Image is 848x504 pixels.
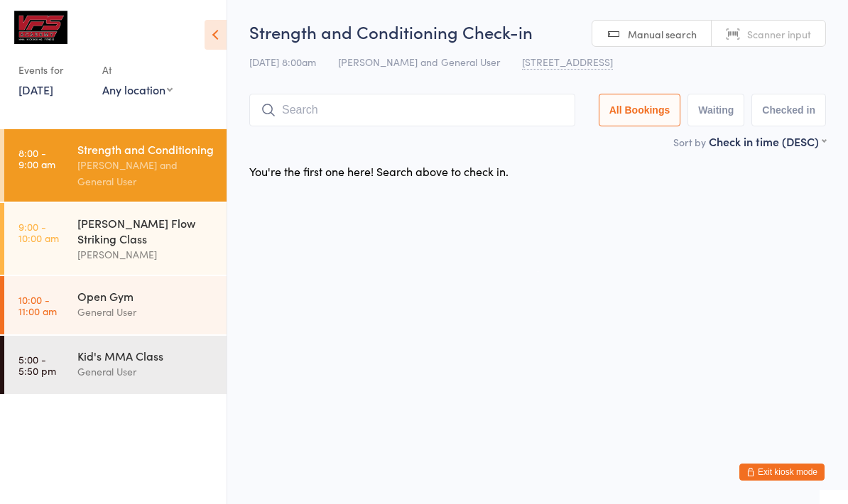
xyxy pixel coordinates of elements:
div: [PERSON_NAME] [77,246,214,263]
div: You're the first one here! Search above to check in. [249,163,509,179]
span: [DATE] 8:00am [249,55,316,69]
button: Checked in [751,94,826,126]
div: Events for [18,58,88,82]
span: [PERSON_NAME] and General User [338,55,500,69]
div: Any location [102,82,173,97]
div: [PERSON_NAME] Flow Striking Class [77,215,214,246]
time: 9:00 - 10:00 am [18,221,59,243]
a: [DATE] [18,82,53,97]
div: Open Gym [77,288,214,304]
button: Exit kiosk mode [739,464,825,481]
button: Waiting [687,94,744,126]
time: 10:00 - 11:00 am [18,294,57,317]
div: Strength and Conditioning [77,141,214,157]
div: Check in time (DESC) [709,133,826,149]
div: Kid's MMA Class [77,348,214,363]
h2: Strength and Conditioning Check-in [249,20,826,43]
input: Search [249,94,575,126]
div: General User [77,304,214,320]
div: [PERSON_NAME] and General User [77,157,214,190]
button: All Bookings [599,94,681,126]
a: 5:00 -5:50 pmKid's MMA ClassGeneral User [4,336,227,394]
time: 8:00 - 9:00 am [18,147,55,170]
span: Scanner input [747,27,811,41]
label: Sort by [673,135,706,149]
time: 5:00 - 5:50 pm [18,354,56,376]
a: 8:00 -9:00 amStrength and Conditioning[PERSON_NAME] and General User [4,129,227,202]
span: Manual search [628,27,697,41]
div: At [102,58,173,82]
a: 10:00 -11:00 amOpen GymGeneral User [4,276,227,334]
a: 9:00 -10:00 am[PERSON_NAME] Flow Striking Class[PERSON_NAME] [4,203,227,275]
div: General User [77,363,214,380]
img: VFS Academy [14,11,67,44]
